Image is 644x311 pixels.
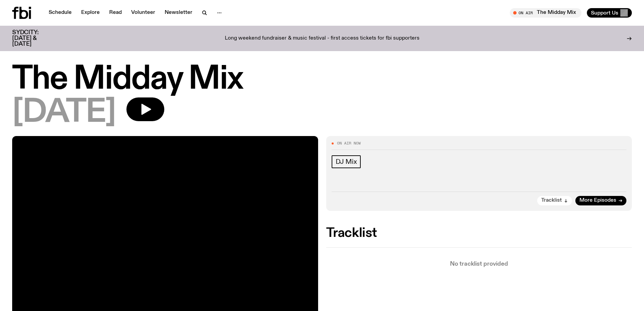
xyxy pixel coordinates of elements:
button: Tracklist [537,196,572,205]
a: Read [105,8,126,18]
span: On Air Now [337,141,361,145]
a: Newsletter [161,8,196,18]
span: DJ Mix [336,158,357,165]
h2: Tracklist [326,227,632,239]
p: No tracklist provided [326,261,632,267]
span: [DATE] [12,97,116,128]
button: Support Us [587,8,632,18]
a: DJ Mix [332,155,361,168]
p: Long weekend fundraiser & music festival - first access tickets for fbi supporters [225,36,420,42]
span: More Episodes [579,198,616,203]
span: Support Us [591,10,618,16]
a: Volunteer [127,8,159,18]
a: More Episodes [575,196,626,205]
button: On AirThe Midday Mix [510,8,581,18]
a: Explore [77,8,104,18]
span: Tracklist [541,198,562,203]
a: Schedule [45,8,76,18]
h3: SYDCITY: [DATE] & [DATE] [12,30,55,47]
h1: The Midday Mix [12,64,632,95]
